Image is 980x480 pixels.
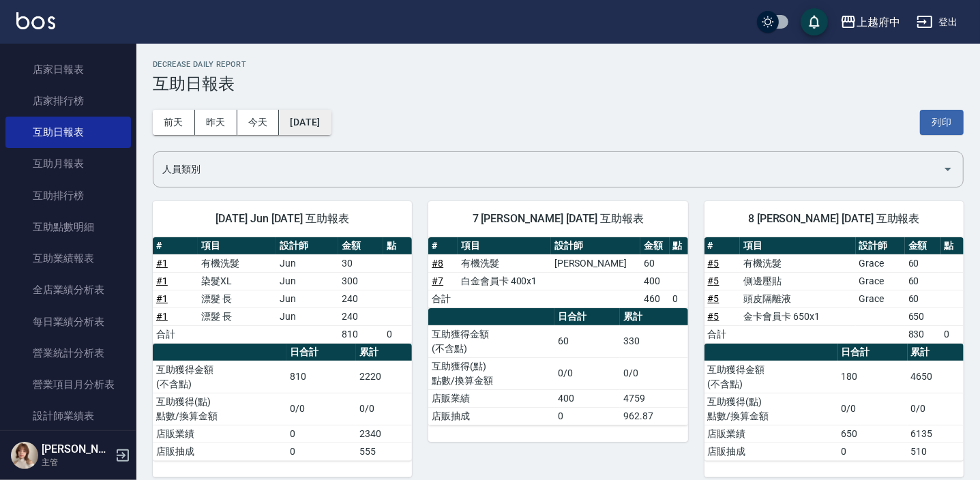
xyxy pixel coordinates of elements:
td: Jun [276,290,338,307]
th: 設計師 [276,237,338,255]
td: 0/0 [356,393,412,425]
th: 日合計 [838,344,908,361]
td: 330 [620,325,688,357]
a: #1 [156,258,168,269]
table: a dense table [704,237,964,344]
td: 2340 [356,425,412,442]
h2: Decrease Daily Report [153,60,964,69]
button: 上越府中 [835,8,906,36]
a: 互助點數明細 [5,211,131,243]
th: 金額 [905,237,941,255]
td: 互助獲得(點) 點數/換算金額 [704,393,838,425]
a: 全店業績分析表 [5,274,131,305]
button: save [801,8,828,35]
td: 金卡會員卡 650x1 [740,307,855,325]
td: 4650 [908,361,964,393]
td: 合計 [428,290,458,307]
td: 962.87 [620,407,688,425]
a: #5 [708,293,719,304]
th: 累計 [356,344,412,361]
a: 營業項目月分析表 [5,369,131,400]
td: 240 [338,290,383,307]
a: #1 [156,275,168,286]
th: 項目 [198,237,276,255]
td: 0 [838,442,908,460]
td: Grace [856,290,905,307]
td: 555 [356,442,412,460]
a: #5 [708,311,719,322]
td: 240 [338,307,383,325]
td: 30 [338,254,383,272]
td: 合計 [704,325,741,343]
th: # [428,237,458,255]
td: 0 [286,442,356,460]
a: 店家日報表 [5,54,131,85]
td: 頭皮隔離液 [740,290,855,307]
td: Grace [856,254,905,272]
button: 今天 [237,110,280,135]
th: 日合計 [554,308,620,326]
td: 650 [838,425,908,442]
td: 互助獲得金額 (不含點) [704,361,838,393]
td: 有機洗髮 [198,254,276,272]
button: 列印 [920,110,964,135]
td: 60 [554,325,620,357]
td: 60 [905,290,941,307]
table: a dense table [428,237,687,308]
th: 設計師 [551,237,640,255]
th: 點 [670,237,688,255]
td: 0 [286,425,356,442]
td: 店販業績 [153,425,286,442]
h3: 互助日報表 [153,74,964,93]
a: #7 [432,275,443,286]
th: 項目 [740,237,855,255]
td: 0 [554,407,620,425]
th: 點 [383,237,412,255]
td: Jun [276,254,338,272]
a: #5 [708,258,719,269]
input: 人員名稱 [159,157,937,181]
img: Person [11,442,38,469]
td: 店販抽成 [428,407,554,425]
td: 0 [670,290,688,307]
td: Jun [276,307,338,325]
th: 金額 [338,237,383,255]
span: 8 [PERSON_NAME] [DATE] 互助報表 [721,212,947,226]
button: 登出 [911,10,964,35]
td: 4759 [620,389,688,407]
td: 460 [640,290,670,307]
td: 60 [905,272,941,290]
td: 830 [905,325,941,343]
td: 400 [554,389,620,407]
span: 7 [PERSON_NAME] [DATE] 互助報表 [445,212,671,226]
td: 0/0 [554,357,620,389]
td: 染髮XL [198,272,276,290]
td: 互助獲得金額 (不含點) [153,361,286,393]
table: a dense table [153,237,412,344]
a: #1 [156,293,168,304]
button: 昨天 [195,110,237,135]
th: 設計師 [856,237,905,255]
td: 店販業績 [428,389,554,407]
td: Grace [856,272,905,290]
a: 互助月報表 [5,148,131,179]
button: 前天 [153,110,195,135]
a: 設計師業績表 [5,400,131,432]
a: #8 [432,258,443,269]
th: 金額 [640,237,670,255]
div: 上越府中 [857,14,900,31]
table: a dense table [428,308,687,425]
img: Logo [16,12,55,29]
td: 漂髮 長 [198,290,276,307]
td: 810 [338,325,383,343]
a: 每日業績分析表 [5,306,131,337]
td: 有機洗髮 [458,254,551,272]
td: 店販抽成 [153,442,286,460]
td: 300 [338,272,383,290]
th: 累計 [620,308,688,326]
td: 店販業績 [704,425,838,442]
th: 點 [941,237,964,255]
td: 側邊壓貼 [740,272,855,290]
th: 項目 [458,237,551,255]
td: 810 [286,361,356,393]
